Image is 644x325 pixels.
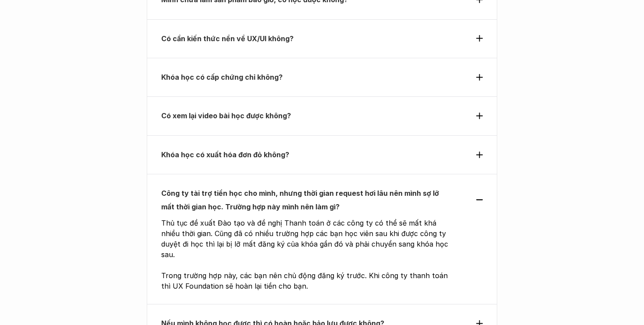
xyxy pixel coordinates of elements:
strong: Khóa học có xuất hóa đơn đỏ không? [161,150,289,159]
strong: Khóa học có cấp chứng chỉ không? [161,73,283,81]
strong: Có xem lại video bài học được không? [161,111,291,120]
p: Trong trường hợp này, các bạn nên chủ động đăng ký trước. Khi công ty thanh toán thì UX Foundatio... [161,270,454,291]
strong: Có cần kiến thức nền về UX/UI không? [161,34,294,43]
p: Thủ tục đề xuất Đào tạo và đề nghị Thanh toán ở các công ty có thể sẽ mất khá nhiều thời gian. Cũ... [161,218,454,260]
strong: Công ty tài trợ tiền học cho mình, nhưng thời gian request hơi lâu nên mình sợ lỡ mất thời gian h... [161,189,441,211]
